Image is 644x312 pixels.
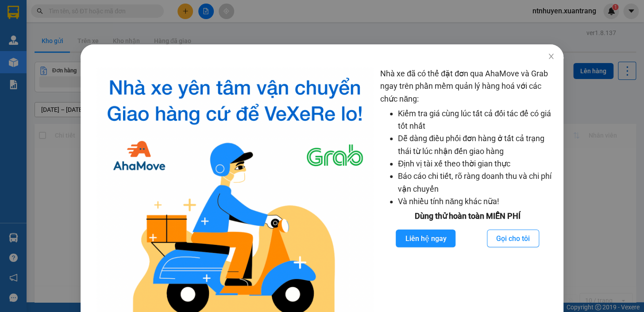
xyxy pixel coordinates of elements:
button: Liên hệ ngay [396,229,455,247]
li: Kiểm tra giá cùng lúc tất cả đối tác để có giá tốt nhất [398,107,555,133]
li: Dễ dàng điều phối đơn hàng ở tất cả trạng thái từ lúc nhận đến giao hàng [398,132,555,158]
span: close [548,53,555,60]
span: Gọi cho tôi [496,233,530,244]
div: Dùng thử hoàn toàn MIỄN PHÍ [380,210,555,222]
li: Định vị tài xế theo thời gian thực [398,158,555,170]
li: Và nhiều tính năng khác nữa! [398,195,555,208]
button: Close [539,44,563,69]
span: Liên hệ ngay [405,233,446,244]
li: Báo cáo chi tiết, rõ ràng doanh thu và chi phí vận chuyển [398,170,555,195]
button: Gọi cho tôi [487,229,539,247]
